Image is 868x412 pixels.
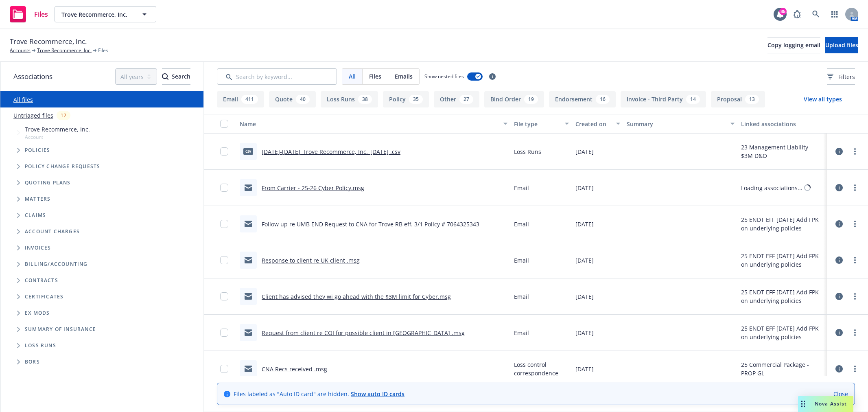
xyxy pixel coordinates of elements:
button: Policy [383,91,429,107]
div: 25 ENDT EFF [DATE] Add FPK on underlying policies [741,215,824,232]
button: Proposal [711,91,765,107]
button: Other [434,91,479,107]
span: Contracts [25,278,58,283]
span: Billing/Accounting [25,262,88,267]
button: SearchSearch [162,68,190,85]
span: [DATE] [575,365,594,373]
span: Files [369,72,381,81]
a: Client has advised they wi go ahead with the $3M limit for Cyber.msg [262,293,451,300]
span: Email [514,220,529,228]
span: Files [98,47,108,54]
input: Select all [220,120,228,128]
div: File type [514,120,560,128]
button: Trove Recommerce, Inc. [55,6,156,22]
span: Matters [25,197,50,202]
div: 19 [524,95,538,104]
button: File type [511,114,572,134]
div: 25 ENDT EFF [DATE] Add FPK on underlying policies [741,252,824,269]
span: Files labeled as "Auto ID card" are hidden. [234,390,404,398]
input: Toggle Row Selected [220,184,228,192]
svg: Search [162,73,168,80]
a: Trove Recommerce, Inc. [37,47,92,54]
div: Linked associations [741,120,824,128]
span: BORs [25,359,40,364]
a: more [850,364,860,374]
a: Switch app [826,6,843,22]
div: Drag to move [798,396,808,412]
a: more [850,219,860,229]
span: Loss control correspondence [514,360,569,377]
div: 411 [241,95,258,104]
span: Loss Runs [25,343,56,348]
span: Account [25,134,90,140]
span: Email [514,184,529,192]
a: Report a Bug [789,6,805,22]
span: Policy change requests [25,164,100,169]
input: Search by keyword... [217,68,337,85]
div: 40 [296,95,310,104]
span: Email [514,329,529,337]
span: [DATE] [575,184,594,192]
button: Quote [269,91,316,107]
span: csv [243,148,253,154]
div: 25 ENDT EFF [DATE] Add FPK on underlying policies [741,324,824,341]
button: Email [217,91,264,107]
span: [DATE] [575,329,594,337]
button: Summary [623,114,738,134]
a: Response to client re UK client .msg [262,256,360,264]
span: Show nested files [424,73,464,80]
span: Nova Assist [815,400,847,407]
input: Toggle Row Selected [220,292,228,300]
a: Untriaged files [13,111,53,120]
span: Emails [395,72,413,81]
button: Invoice - Third Party [621,91,706,107]
span: [DATE] [575,292,594,301]
div: 25 Commercial Package - PROP GL [741,360,824,377]
div: Name [240,120,498,128]
span: Summary of insurance [25,327,96,332]
input: Toggle Row Selected [220,329,228,337]
span: Email [514,256,529,265]
button: Filters [827,68,855,85]
div: Search [162,69,190,84]
div: Folder Tree Example [0,256,203,370]
span: Trove Recommerce, Inc. [10,36,87,47]
div: 38 [358,95,372,104]
div: 35 [409,95,423,104]
div: Loading associations... [741,184,802,192]
a: From Carrier - 25-26 Cyber Policy.msg [262,184,364,192]
span: Copy logging email [767,41,820,49]
a: more [850,328,860,337]
a: Request from client re COI for possible client in [GEOGRAPHIC_DATA] .msg [262,329,465,337]
button: Endorsement [549,91,616,107]
button: Loss Runs [321,91,378,107]
div: 27 [459,95,473,104]
input: Toggle Row Selected [220,256,228,264]
button: Name [236,114,511,134]
span: Certificates [25,294,63,299]
span: Ex Mods [25,311,50,316]
div: 12 [57,111,70,120]
span: Claims [25,213,46,218]
input: Toggle Row Selected [220,147,228,156]
span: [DATE] [575,256,594,265]
span: [DATE] [575,220,594,228]
a: Files [7,3,51,26]
button: Bind Order [484,91,544,107]
div: Created on [575,120,611,128]
span: Invoices [25,245,51,250]
button: Linked associations [738,114,827,134]
button: Upload files [825,37,858,53]
span: Trove Recommerce, Inc. [61,10,132,19]
a: Show auto ID cards [351,390,404,398]
div: Summary [627,120,726,128]
span: Files [34,11,48,18]
div: 16 [596,95,610,104]
a: more [850,255,860,265]
a: Close [833,390,848,398]
div: Tree Example [0,123,203,256]
div: 85 [779,8,787,15]
a: more [850,147,860,156]
button: Copy logging email [767,37,820,53]
span: Filters [827,72,855,81]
